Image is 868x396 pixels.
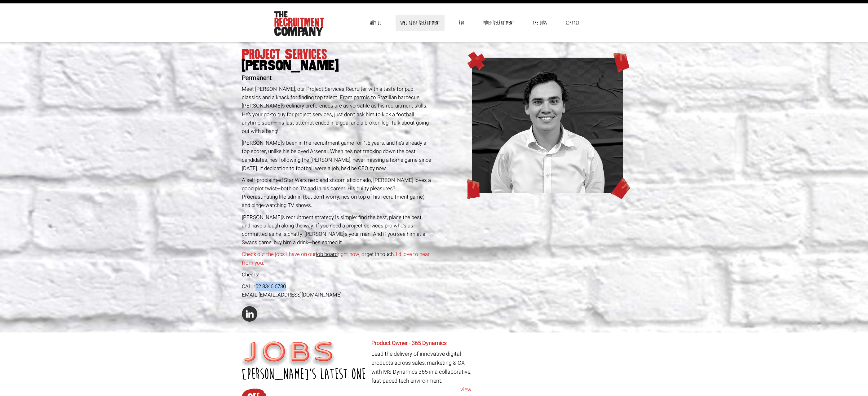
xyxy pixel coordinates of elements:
[561,15,584,31] a: Contact
[242,75,432,81] h2: Permanent
[366,250,394,258] a: get in touch
[242,60,432,71] span: [PERSON_NAME]
[242,250,432,267] p: Check out the jobs I have on our right now, or , I’d love to hear from you.
[242,213,432,247] p: [PERSON_NAME]’s recruitment strategy is simple: find the best, place the best, and have a laugh a...
[365,15,386,31] a: Why Us
[274,11,324,36] img: The Recruitment Company
[478,15,519,31] a: Video Recruitment
[242,271,432,279] p: Cheers!
[242,291,432,299] div: EMAIL:
[371,340,472,394] article: Lead the delivery of innovative digital products across sales, marketing & CX with MS Dynamics 36...
[371,385,472,394] a: view
[255,283,286,290] a: 02 8346 6780
[472,58,623,193] img: www-sam.png
[242,176,432,210] p: A self-proclaimed Star Wars nerd and sitcom aficionado, [PERSON_NAME] loves a good plot twist—bot...
[371,340,472,346] h6: Product Owner - 365 Dynamics
[316,250,338,258] a: job board
[396,15,445,31] a: Specialist Recruitment
[454,15,469,31] a: RPO
[242,85,432,135] p: Meet [PERSON_NAME], our Project Services Recruiter with a taste for pub classics and a knack for ...
[242,341,335,366] img: Jobs
[242,282,432,291] div: CALL:
[242,139,432,173] p: [PERSON_NAME]’s been in the recruitment game for 1.5 years, and he’s already a top scorer, unlike...
[242,366,367,382] h2: [PERSON_NAME]’s latest one
[528,15,551,31] a: The Jobs
[242,49,432,71] h1: Project Services
[259,291,342,299] a: [EMAIL_ADDRESS][DOMAIN_NAME]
